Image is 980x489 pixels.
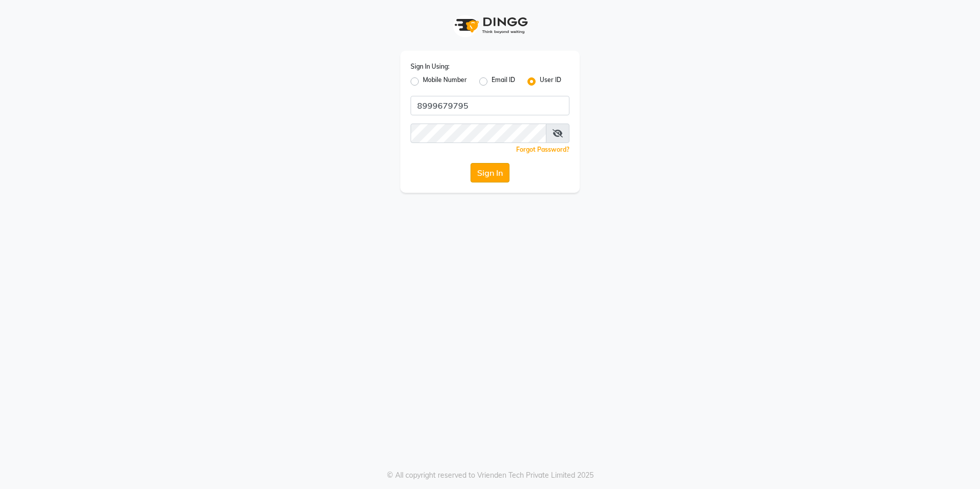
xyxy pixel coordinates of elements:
label: User ID [540,75,561,88]
label: Sign In Using: [411,62,450,71]
label: Mobile Number [423,75,467,88]
img: logo1.svg [449,10,531,40]
input: Username [411,96,569,115]
label: Email ID [492,75,515,88]
input: Username [411,124,546,143]
a: Forgot Password? [516,146,569,153]
button: Sign In [471,163,509,182]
